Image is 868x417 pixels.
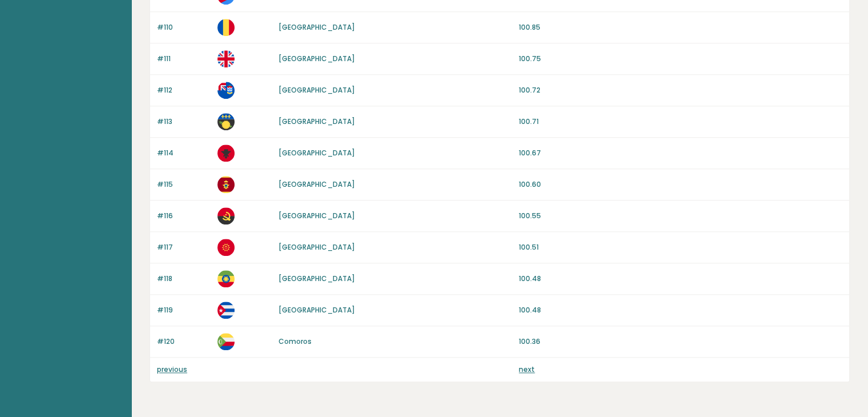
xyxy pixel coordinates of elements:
[217,19,235,36] img: ro.svg
[157,242,211,252] p: #117
[278,85,355,95] a: [GEOGRAPHIC_DATA]
[278,305,355,315] a: [GEOGRAPHIC_DATA]
[278,54,355,63] a: [GEOGRAPHIC_DATA]
[278,242,355,252] a: [GEOGRAPHIC_DATA]
[157,274,211,284] p: #118
[519,148,842,158] p: 100.67
[157,364,187,374] a: previous
[217,113,235,130] img: gp.svg
[519,336,842,347] p: 100.36
[157,211,211,221] p: #116
[157,22,211,33] p: #110
[519,54,842,64] p: 100.75
[157,179,211,190] p: #115
[217,207,235,224] img: ao.svg
[519,117,842,127] p: 100.71
[157,148,211,158] p: #114
[278,148,355,158] a: [GEOGRAPHIC_DATA]
[519,22,842,33] p: 100.85
[157,117,211,127] p: #113
[278,117,355,126] a: [GEOGRAPHIC_DATA]
[157,336,211,347] p: #120
[519,85,842,95] p: 100.72
[519,179,842,190] p: 100.60
[519,305,842,315] p: 100.48
[157,305,211,315] p: #119
[217,82,235,99] img: ky.svg
[217,239,235,256] img: kg.svg
[157,85,211,95] p: #112
[278,274,355,283] a: [GEOGRAPHIC_DATA]
[217,302,235,319] img: cu.svg
[157,54,211,64] p: #111
[519,274,842,284] p: 100.48
[519,211,842,221] p: 100.55
[278,211,355,220] a: [GEOGRAPHIC_DATA]
[278,179,355,189] a: [GEOGRAPHIC_DATA]
[217,50,235,67] img: gb.svg
[217,270,235,287] img: et.svg
[519,364,535,374] a: next
[217,145,235,162] img: al.svg
[519,242,842,252] p: 100.51
[217,333,235,350] img: km.svg
[278,22,355,32] a: [GEOGRAPHIC_DATA]
[278,336,312,346] a: Comoros
[217,176,235,193] img: me.svg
